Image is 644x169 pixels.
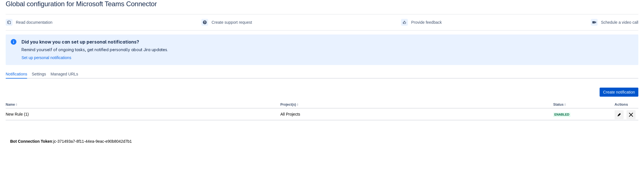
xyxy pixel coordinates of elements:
[21,47,168,53] p: Remind yourself of ongoing tasks, get notified personally about Jira updates.
[402,20,407,25] span: feedback
[32,71,46,77] span: Settings
[600,88,638,97] button: Create notification
[212,18,252,27] span: Create support request
[280,103,296,107] button: Project(s)
[6,103,15,107] button: Name
[21,55,71,60] a: Set up personal notifications
[10,139,52,144] strong: Bot Connection Token
[6,18,52,27] a: Read documentation
[601,18,638,27] span: Schedule a video call
[603,88,635,97] span: Create notification
[6,71,27,77] span: Notifications
[553,113,570,116] span: Enabled
[592,20,596,25] span: videoCall
[21,39,168,45] h2: Did you know you can set up personal notifications?
[10,38,17,45] span: information
[612,101,638,109] th: Actions
[7,20,11,25] span: documentation
[401,18,442,27] a: Provide feedback
[628,111,634,118] span: delete
[10,138,634,144] div: : jc-371493a7-8f11-44ea-9eac-e90b8042d7b1
[51,71,78,77] span: Managed URLs
[280,111,549,117] div: All Projects
[201,18,252,27] a: Create support request
[617,112,621,117] span: edit
[6,111,276,117] div: New Rule (1)
[411,18,442,27] span: Provide feedback
[591,18,638,27] a: Schedule a video call
[553,103,564,107] button: Status
[203,20,207,25] span: support
[16,18,52,27] span: Read documentation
